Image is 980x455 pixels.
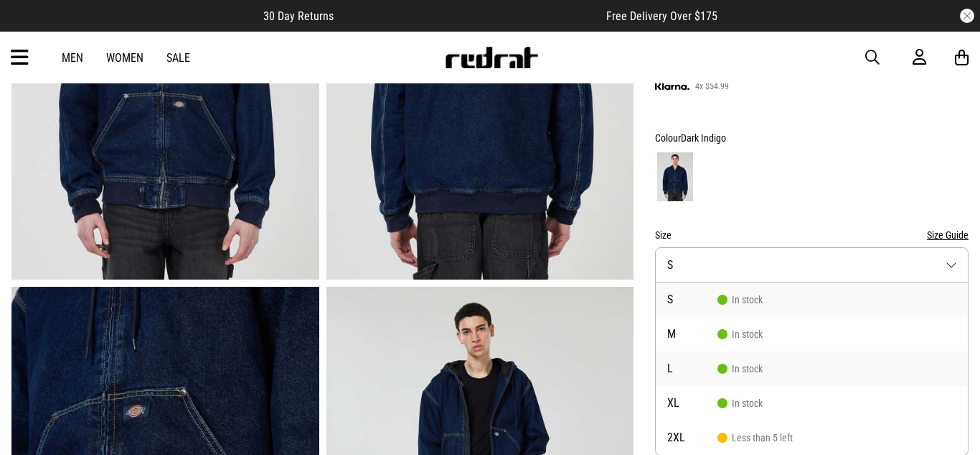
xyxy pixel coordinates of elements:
span: S [667,258,673,272]
div: Size [655,226,969,244]
img: KLARNA [655,83,689,91]
span: XL [667,397,717,409]
span: M [667,328,717,340]
a: Men [62,51,83,65]
button: S [655,247,969,282]
a: Sale [166,51,190,65]
span: In stock [717,294,763,305]
span: 2XL [667,432,717,443]
iframe: Customer reviews powered by Trustpilot [362,9,578,23]
img: Dark Indigo [657,152,693,201]
span: L [667,363,717,374]
span: In stock [717,328,763,340]
button: Size Guide [927,226,969,244]
span: In stock [717,363,763,374]
img: Redrat logo [444,47,539,68]
span: Less than 5 left [717,432,793,443]
div: Colour [655,129,969,147]
button: Open LiveChat chat widget [11,6,55,49]
a: Women [106,51,143,65]
span: Dark Indigo [681,132,726,144]
span: In stock [717,397,763,409]
span: Free Delivery Over $175 [606,9,717,23]
span: 4x $54.99 [689,81,735,92]
span: S [667,294,717,305]
span: 30 Day Returns [263,9,334,23]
